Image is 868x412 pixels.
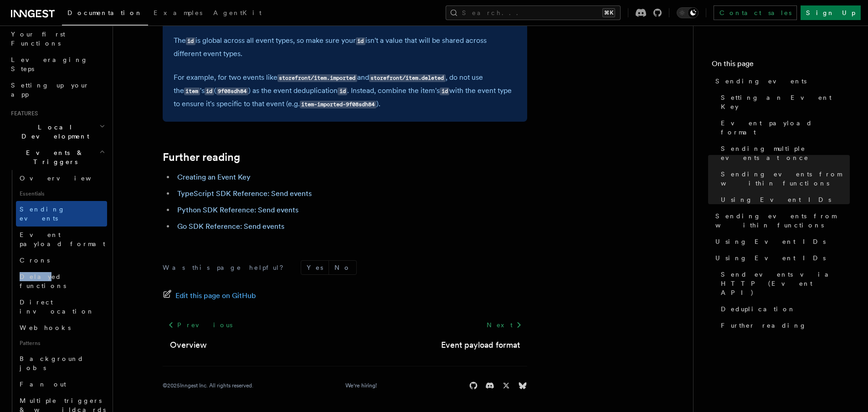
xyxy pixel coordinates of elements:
[7,123,99,141] span: Local Development
[170,339,207,351] a: Overview
[20,324,71,331] span: Webhooks
[7,77,107,103] a: Setting up your app
[369,74,446,82] code: storefront/item.deleted
[712,208,850,233] a: Sending events from within functions
[721,304,796,314] span: Deduplication
[441,339,520,351] a: Event payload format
[174,71,516,111] p: For example, for two events like and , do not use the 's ( ) as the event deduplication . Instead...
[163,263,290,272] p: Was this page helpful?
[717,191,850,208] a: Using Event IDs
[715,237,826,246] span: Using Event IDs
[20,206,65,222] span: Sending events
[163,317,238,333] a: Previous
[717,115,850,140] a: Event payload format
[163,289,256,302] a: Edit this page on GitHub
[20,381,66,388] span: Fan out
[177,222,284,231] a: Go SDK Reference: Send events
[721,118,850,137] span: Event payload format
[677,7,699,18] button: Toggle dark mode
[356,37,365,45] code: id
[16,186,107,201] span: Essentials
[721,93,850,111] span: Setting an Event Key
[721,270,850,297] span: Send events via HTTP (Event API)
[717,317,850,334] a: Further reading
[717,89,850,115] a: Setting an Event Key
[715,253,826,263] span: Using Event IDs
[712,250,850,266] a: Using Event IDs
[163,382,253,389] div: © 2025 Inngest Inc. All rights reserved.
[712,233,850,250] a: Using Event IDs
[16,319,107,336] a: Webhooks
[11,31,65,47] span: Your first Functions
[208,3,267,25] a: AgentKit
[174,34,516,60] p: The is global across all event types, so make sure your isn't a value that will be shared across ...
[148,3,208,25] a: Examples
[177,189,312,198] a: TypeScript SDK Reference: Send events
[177,206,298,214] a: Python SDK Reference: Send events
[715,211,850,230] span: Sending events from within functions
[7,144,107,170] button: Events & Triggers
[20,175,113,182] span: Overview
[345,382,377,389] a: We're hiring!
[16,268,107,294] a: Delayed functions
[712,58,850,73] h4: On this page
[67,9,143,16] span: Documentation
[717,266,850,301] a: Send events via HTTP (Event API)
[721,144,850,162] span: Sending multiple events at once
[801,5,861,20] a: Sign Up
[16,227,107,252] a: Event payload format
[16,350,107,376] a: Background jobs
[602,8,615,17] kbd: ⌘K
[7,51,107,77] a: Leveraging Steps
[7,148,99,166] span: Events & Triggers
[213,9,262,16] span: AgentKit
[205,88,214,95] code: id
[7,26,107,51] a: Your first Functions
[216,88,248,95] code: 9f08sdh84
[175,289,256,302] span: Edit this page on GitHub
[16,252,107,268] a: Crons
[20,355,84,371] span: Background jobs
[481,317,527,333] a: Next
[16,201,107,227] a: Sending events
[338,88,347,95] code: id
[277,74,357,82] code: storefront/item.imported
[329,261,356,274] button: No
[62,3,148,26] a: Documentation
[7,119,107,144] button: Local Development
[440,88,449,95] code: id
[714,5,797,20] a: Contact sales
[446,5,621,20] button: Search...⌘K
[20,231,105,247] span: Event payload format
[717,166,850,191] a: Sending events from within functions
[186,37,195,45] code: id
[712,73,850,89] a: Sending events
[715,77,806,86] span: Sending events
[16,170,107,186] a: Overview
[717,301,850,317] a: Deduplication
[7,110,38,117] span: Features
[721,321,806,330] span: Further reading
[16,376,107,392] a: Fan out
[154,9,202,16] span: Examples
[16,336,107,350] span: Patterns
[177,173,251,181] a: Creating an Event Key
[717,140,850,166] a: Sending multiple events at once
[721,170,850,188] span: Sending events from within functions
[301,261,329,274] button: Yes
[11,82,89,98] span: Setting up your app
[184,88,200,95] code: item
[721,195,831,204] span: Using Event IDs
[20,299,94,315] span: Direct invocation
[163,151,240,164] a: Further reading
[20,257,50,264] span: Crons
[16,294,107,319] a: Direct invocation
[20,273,66,289] span: Delayed functions
[11,56,88,72] span: Leveraging Steps
[300,101,376,108] code: item-imported-9f08sdh84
